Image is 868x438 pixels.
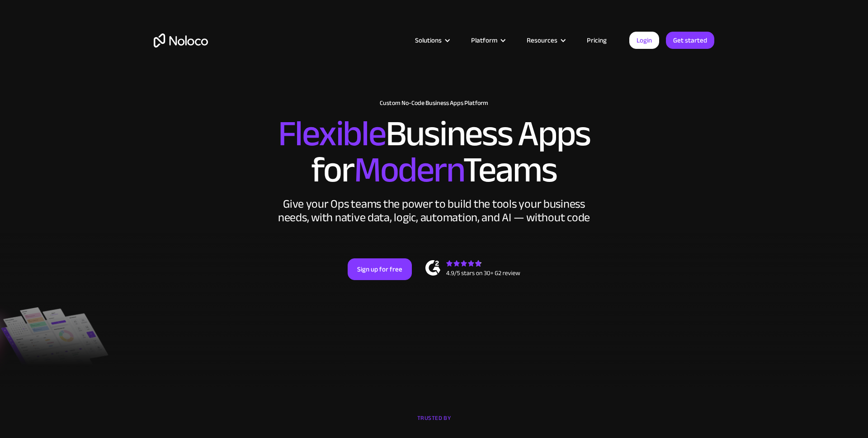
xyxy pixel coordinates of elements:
[404,34,460,46] div: Solutions
[278,100,386,167] span: Flexible
[154,100,714,107] h1: Custom No-Code Business Apps Platform
[154,116,714,188] h2: Business Apps for Teams
[527,34,557,46] div: Resources
[415,34,442,46] div: Solutions
[629,32,659,49] a: Login
[666,32,714,49] a: Get started
[154,33,208,48] a: home
[348,258,412,280] a: Sign up for free
[460,34,515,46] div: Platform
[354,136,463,204] span: Modern
[471,34,497,46] div: Platform
[276,197,592,224] div: Give your Ops teams the power to build the tools your business needs, with native data, logic, au...
[576,34,618,46] a: Pricing
[515,34,576,46] div: Resources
